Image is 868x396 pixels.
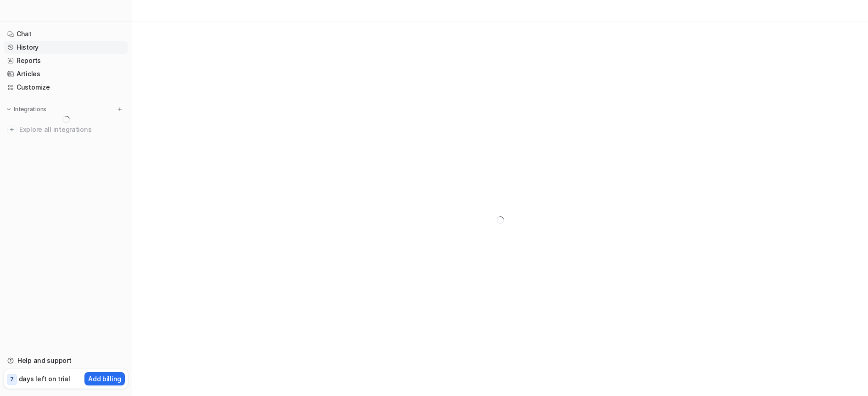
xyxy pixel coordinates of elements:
a: Explore all integrations [4,123,128,136]
button: Add billing [84,372,125,385]
button: Integrations [4,105,49,114]
a: Articles [4,68,128,80]
a: History [4,41,128,54]
a: Help and support [4,354,128,367]
img: menu_add.svg [117,106,123,113]
img: expand menu [6,106,12,113]
a: Chat [4,28,128,40]
a: Customize [4,81,128,94]
img: explore all integrations [7,125,17,134]
span: Explore all integrations [19,122,124,137]
p: Add billing [88,374,121,384]
a: Reports [4,54,128,67]
p: Integrations [14,106,46,113]
p: days left on trial [19,374,70,384]
p: 7 [10,375,14,384]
